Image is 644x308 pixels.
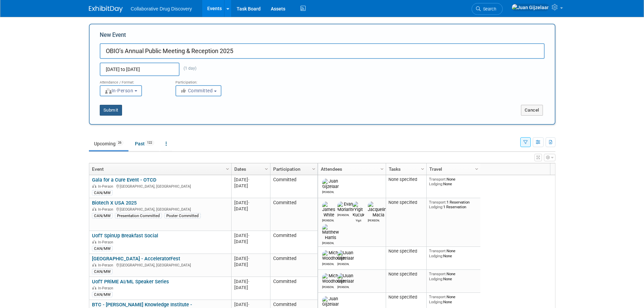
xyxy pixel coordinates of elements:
span: Column Settings [311,166,316,172]
div: Evan Moriarity [337,212,349,217]
span: In-Person [98,184,115,189]
a: Past122 [130,137,159,150]
td: Committed [270,231,317,254]
div: [DATE] [234,200,267,206]
div: [DATE] [234,262,267,267]
span: (1 day) [180,66,196,71]
span: Lodging: [429,300,443,304]
button: Submit [100,105,122,116]
img: Yigit Kucuk [353,202,364,218]
label: New Event [100,31,126,42]
span: In-Person [98,286,115,290]
div: [DATE] [234,183,267,189]
div: Matthew Harris [322,240,334,245]
span: Column Settings [379,166,385,172]
div: Michael Woodhouse [322,261,334,266]
span: In-Person [98,263,115,267]
a: Tasks [389,163,422,175]
img: Juan Gijzelaar [322,179,339,189]
a: Dates [234,163,266,175]
div: None specified [388,271,424,277]
td: Committed [270,175,317,198]
span: Column Settings [264,166,269,172]
img: In-Person Event [92,263,96,266]
div: [DATE] [234,279,267,284]
span: - [248,279,249,284]
img: Evan Moriarity [337,202,354,212]
div: None specified [388,248,424,254]
img: In-Person Event [92,240,96,243]
div: [GEOGRAPHIC_DATA], [GEOGRAPHIC_DATA] [92,262,228,268]
a: Column Settings [224,163,231,173]
div: Yigit Kucuk [353,218,364,222]
button: Cancel [521,105,543,116]
div: None None [429,271,478,281]
button: Committed [175,85,221,96]
img: Juan Gijzelaar [322,296,339,307]
a: Column Settings [473,163,480,173]
div: Juan Gijzelaar [337,261,349,266]
div: CAN/MW [92,213,113,218]
div: [GEOGRAPHIC_DATA], [GEOGRAPHIC_DATA] [92,206,228,212]
img: ExhibitDay [89,6,123,13]
div: 1 Reservation 1 Reservation [429,200,478,210]
input: Name of Trade Show / Conference [100,43,545,59]
span: In-Person [98,240,115,244]
a: Search [472,3,503,15]
div: Juan Gijzelaar [337,284,349,289]
span: Transport: [429,271,447,276]
img: Juan Gijzelaar [337,250,354,261]
input: Start Date - End Date [100,63,180,76]
img: Juan Gijzelaar [337,273,354,284]
span: Column Settings [420,166,425,172]
td: Committed [270,198,317,231]
span: Column Settings [225,166,230,172]
div: None None [429,294,478,304]
a: Column Settings [263,163,270,173]
span: Collaborative Drug Discovery [131,6,192,11]
span: Lodging: [429,277,443,281]
a: UofT PRiME AI/ML Speaker Series [92,279,169,285]
div: None specified [388,177,424,182]
span: Search [481,6,496,11]
div: [DATE] [234,206,267,212]
div: [DATE] [234,302,267,307]
div: None None [429,248,478,258]
div: Michael Woodhouse [322,284,334,289]
div: [DATE] [234,285,267,290]
span: Committed [180,88,213,93]
img: In-Person Event [92,184,96,188]
button: In-Person [100,85,142,96]
div: [DATE] [234,233,267,238]
span: 122 [145,140,154,145]
span: Transport: [429,294,447,299]
span: In-Person [98,207,115,212]
div: James White [322,218,334,222]
div: None specified [388,294,424,300]
div: Participation: [175,76,241,85]
a: Column Settings [310,163,317,173]
span: - [248,200,249,205]
div: CAN/MW [92,246,113,251]
img: In-Person Event [92,207,96,211]
span: Transport: [429,248,447,253]
a: UofT SpinUp Breakfast Social [92,233,158,239]
span: Lodging: [429,254,443,258]
span: - [248,233,249,238]
a: Participation [273,163,313,175]
span: - [248,256,249,261]
span: 26 [116,140,123,145]
a: [GEOGRAPHIC_DATA] - AcceleratorFest [92,256,180,262]
div: Poster Committed [164,213,201,218]
div: Presentation Committed [115,213,162,218]
div: [DATE] [234,256,267,261]
div: Attendance / Format: [100,76,165,85]
img: Matthew Harris [322,224,339,240]
div: None specified [388,200,424,205]
a: Biotech X USA 2025 [92,200,137,206]
img: Jacqueline Macia [368,202,389,218]
a: Column Settings [378,163,386,173]
div: Juan Gijzelaar [322,189,334,194]
a: Upcoming26 [89,137,128,150]
div: Jacqueline Macia [368,218,380,222]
